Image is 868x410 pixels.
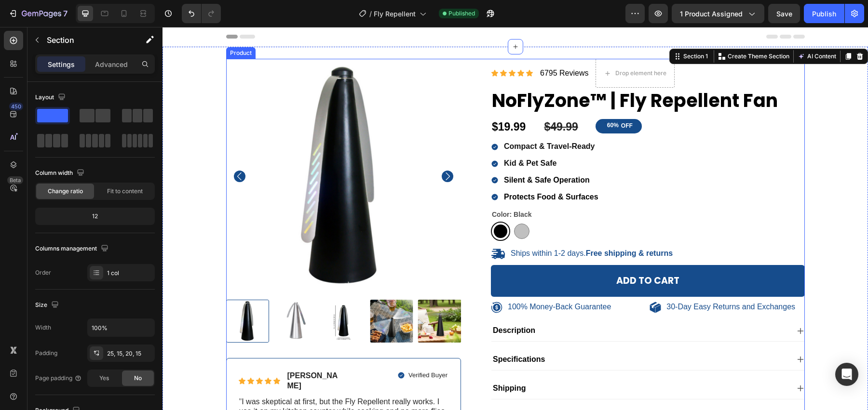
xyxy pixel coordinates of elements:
[453,42,504,50] div: Drop element here
[4,4,72,23] button: 7
[35,167,86,180] div: Column width
[633,24,676,35] button: AI Content
[95,59,128,69] p: Advanced
[9,103,23,110] div: 450
[35,374,82,383] div: Page padding
[77,370,80,379] span: "
[107,349,152,358] div: 25, 15, 20, 15
[330,299,373,307] span: Description
[125,344,176,363] span: [PERSON_NAME]
[776,10,792,18] span: Save
[804,4,844,23] button: Publish
[163,27,868,410] iframe: Design area
[374,9,416,19] span: Fly Repellent
[48,187,83,196] span: Change ratio
[369,9,372,19] span: /
[47,34,126,46] p: Section
[246,344,285,352] span: Verified Buyer
[380,92,433,108] div: $49.99
[341,132,394,140] strong: Kid & Pet Safe
[457,94,472,105] div: OFF
[328,181,370,195] legend: Color: Black
[99,374,109,383] span: Yes
[35,242,110,255] div: Columns management
[680,9,743,19] span: 1 product assigned
[454,248,517,260] div: Add to cart
[35,268,51,277] div: Order
[348,222,510,232] p: Ships within 1-2 days.
[835,363,858,386] div: Open Intercom Messenger
[35,299,61,312] div: Size
[7,176,23,184] div: Beta
[330,328,382,338] p: Specifications
[279,144,291,155] button: Carousel Next Arrow
[519,25,547,34] div: Section 1
[328,238,642,270] button: Add to cart
[107,269,152,278] div: 1 col
[134,374,142,383] span: No
[330,357,363,367] p: Shipping
[504,275,633,285] p: 30-Day Easy Returns and Exchanges
[182,4,221,23] div: Undo/Redo
[423,222,510,230] strong: Free shipping & returns
[768,4,800,23] button: Save
[672,4,764,23] button: 1 product assigned
[35,349,57,357] div: Padding
[448,9,475,18] span: Published
[63,8,68,19] p: 7
[35,91,68,104] div: Layout
[341,166,436,174] strong: Protects Food & Surfaces
[35,323,51,332] div: Width
[328,61,642,86] h1: NoFlyZone™ | Fly Repellent Fan
[341,115,433,123] strong: Compact & Travel-Ready
[48,59,75,69] p: Settings
[345,275,448,285] p: 100% Money-Back Guarantee
[565,25,627,34] p: Create Theme Section
[66,22,91,30] div: Product
[328,92,380,108] div: $19.99
[444,94,457,104] div: 60%
[88,319,154,336] input: Auto
[107,187,143,196] span: Fit to content
[812,9,836,19] div: Publish
[378,40,426,53] p: 6795 Reviews
[37,210,153,223] div: 12
[341,149,427,157] strong: Silent & Safe Operation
